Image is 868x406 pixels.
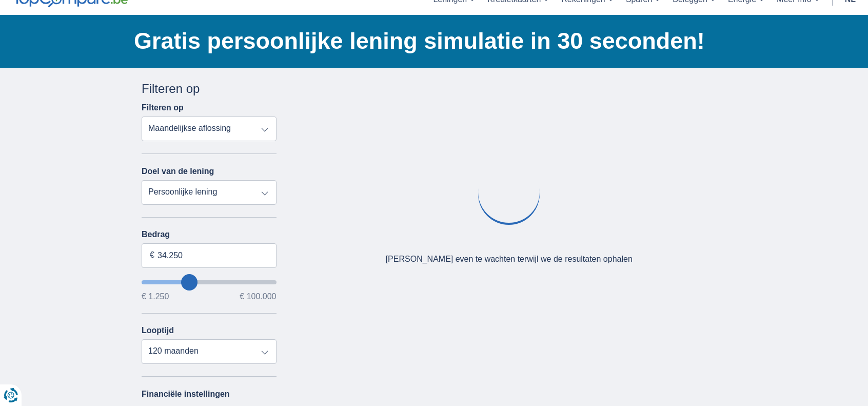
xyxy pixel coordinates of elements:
div: Filteren op [142,80,277,98]
span: € [150,249,154,261]
label: Bedrag [142,230,277,239]
label: Financiële instellingen [142,390,230,399]
div: [PERSON_NAME] even te wachten terwijl we de resultaten ophalen [386,254,633,265]
label: Doel van de lening [142,167,214,176]
input: wantToBorrow [142,280,277,284]
span: € 1.250 [142,293,169,301]
label: Filteren op [142,103,184,112]
label: Looptijd [142,326,174,335]
span: € 100.000 [240,293,276,301]
h1: Gratis persoonlijke lening simulatie in 30 seconden! [134,25,726,57]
